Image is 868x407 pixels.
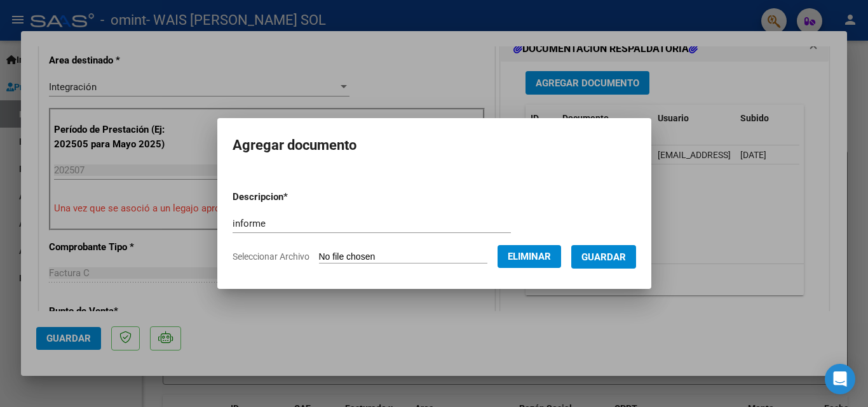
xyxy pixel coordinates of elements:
[233,133,636,157] h2: Agregar documento
[825,364,855,394] div: Open Intercom Messenger
[233,251,309,262] span: Seleccionar Archivo
[581,251,626,263] span: Guardar
[233,190,354,204] p: Descripcion
[498,245,561,268] button: Eliminar
[508,251,551,262] span: Eliminar
[571,245,636,269] button: Guardar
